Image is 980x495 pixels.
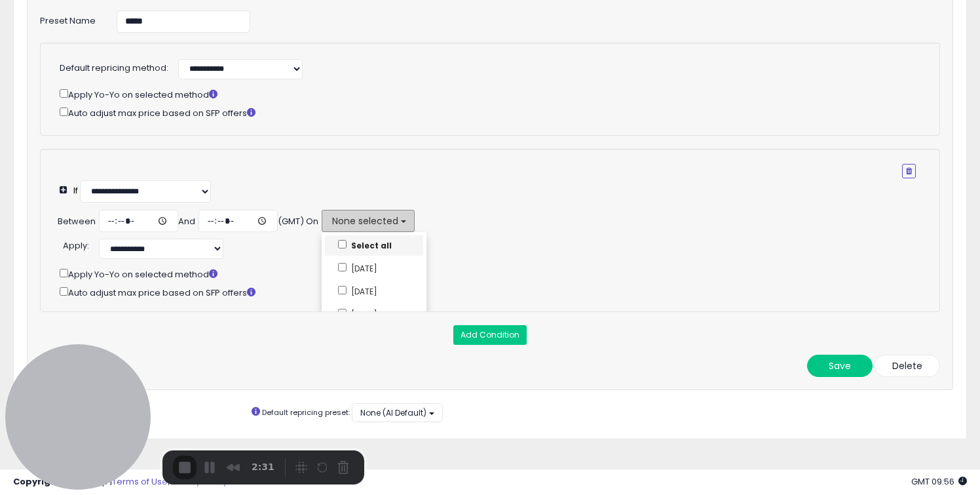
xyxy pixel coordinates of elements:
[63,239,87,252] span: Apply
[178,216,195,228] div: And
[60,266,933,281] div: Apply Yo-Yo on selected method
[338,240,347,248] input: Select all
[338,286,347,294] input: [DATE]
[911,475,967,488] span: 2025-09-8 09:56 GMT
[325,304,423,325] label: [DATE]
[325,258,423,279] label: [DATE]
[60,87,916,102] div: Apply Yo-Yo on selected method
[352,403,443,422] button: None (AI Default)
[453,325,527,345] button: Add Condition
[325,281,423,302] label: [DATE]
[58,216,96,228] div: Between
[63,235,89,252] div: :
[60,62,168,75] label: Default repricing method:
[875,355,940,377] button: Delete
[330,214,398,228] span: None selected
[278,216,318,228] div: (GMT) On
[338,309,347,317] input: [DATE]
[325,235,423,256] label: Select all
[807,355,873,377] button: Save
[30,10,107,28] label: Preset Name
[262,407,350,418] small: Default repricing preset:
[360,407,426,418] span: None (AI Default)
[322,210,415,232] button: None selected
[906,167,912,175] i: Remove Condition
[60,285,933,300] div: Auto adjust max price based on SFP offers
[60,105,916,120] div: Auto adjust max price based on SFP offers
[338,263,347,271] input: [DATE]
